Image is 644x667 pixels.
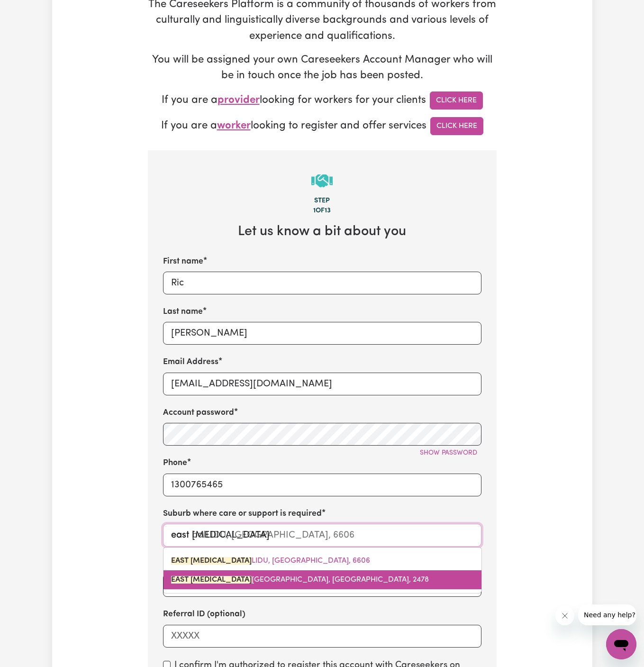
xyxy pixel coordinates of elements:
[416,446,481,460] button: Show password
[163,551,481,570] a: EAST BALLIDU, Western Australia, 6606
[171,557,370,565] span: LIDU, [GEOGRAPHIC_DATA], 6606
[163,306,203,318] label: Last name
[163,196,481,206] div: Step
[555,606,574,625] iframe: Close message
[163,474,481,496] input: e.g. 0412 345 678
[148,117,497,135] p: If you are a looking to register and offer services
[606,629,636,659] iframe: Button to launch messaging window
[171,576,252,584] mark: EAST [MEDICAL_DATA]
[163,570,481,589] a: EAST BALLINA, New South Wales, 2478
[163,322,481,345] input: e.g. Rigg
[578,604,636,625] iframe: Message from company
[163,224,481,240] h2: Let us know a bit about you
[163,524,481,547] input: e.g. North Bondi, New South Wales
[163,356,218,368] label: Email Address
[163,407,234,419] label: Account password
[148,91,497,110] p: If you are a looking for workers for your clients
[218,95,260,106] span: provider
[171,557,252,565] mark: EAST [MEDICAL_DATA]
[217,120,251,131] span: worker
[163,608,245,621] label: Referral ID (optional)
[163,272,481,294] input: e.g. Diana
[430,91,483,110] a: Click Here
[163,457,187,469] label: Phone
[430,117,483,135] a: Click Here
[163,625,481,648] input: XXXXX
[148,52,497,84] p: You will be assigned your own Careseekers Account Manager who will be in touch once the job has b...
[171,576,429,584] span: [GEOGRAPHIC_DATA], [GEOGRAPHIC_DATA], 2478
[163,206,481,216] div: 1 of 13
[163,256,203,268] label: First name
[420,449,477,457] span: Show password
[163,508,322,520] label: Suburb where care or support is required
[163,373,481,395] input: e.g. diana.rigg@yahoo.com.au
[163,547,482,594] div: menu-options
